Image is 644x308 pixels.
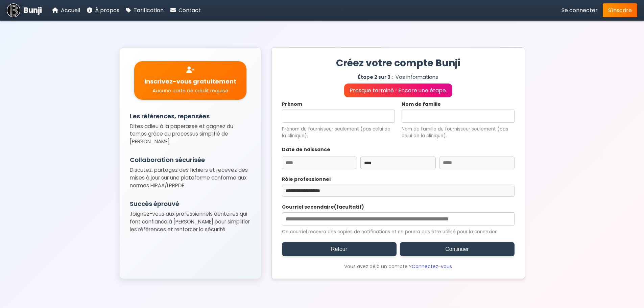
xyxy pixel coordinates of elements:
small: Prénom du fournisseur seulement (pas celui de la clinique). [282,126,395,139]
p: Dites adieu à la paperasse et gagnez du temps grâce au processus simplifié de [PERSON_NAME] [130,123,251,146]
p: Presque terminé ! Encore une étape. [344,84,452,97]
span: Contact [178,6,201,14]
span: Inscrivez-vous gratuitement [144,77,236,86]
span: À propos [95,6,119,14]
a: Contact [170,6,201,15]
span: Tarification [134,6,164,14]
a: À propos [87,6,119,15]
small: Nom de famille du fournisseur seulement (pas celui de la clinique). [402,126,515,139]
a: Accueil [52,6,80,15]
small: Ce courriel recevra des copies de notifications et ne pourra pas être utilisé pour la connexion [282,229,515,235]
a: Bunji [7,3,42,17]
label: Prénom [282,101,395,108]
h3: Collaboration sécurisée [130,155,251,164]
a: Connectez-vous [412,263,452,270]
label: Courriel secondaire [282,204,515,211]
img: Bunji | Gestion des références dentaires [7,3,20,17]
h1: Créez votre compte Bunji [282,56,515,70]
span: Vos informations [396,74,438,81]
a: Se connecter [562,6,598,15]
span: (facultatif) [334,204,364,210]
button: Continuer [400,242,515,256]
span: Se connecter [562,6,598,14]
h3: Succès éprouvé [130,199,251,208]
label: Nom de famille [402,101,515,108]
p: Joignez-vous aux professionnels dentaires qui font confiance à [PERSON_NAME] pour simplifier les ... [130,210,251,233]
a: Tarification [126,6,164,15]
span: Accueil [61,6,80,14]
span: Bunji [24,5,42,16]
label: Rôle professionnel [282,176,515,183]
div: Vous avez déjà un compte ? [282,263,515,270]
button: Retour [282,242,397,256]
span: S'inscrire [608,6,632,14]
span: Aucune carte de crédit requise [152,87,228,94]
p: Discutez, partagez des fichiers et recevez des mises à jour sur une plateforme conforme aux norme... [130,166,251,189]
span: Étape 2 sur 3 : [358,74,393,81]
a: S'inscrire [603,3,637,17]
label: Date de naissance [282,146,515,153]
h3: Les références, repensées [130,112,251,121]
